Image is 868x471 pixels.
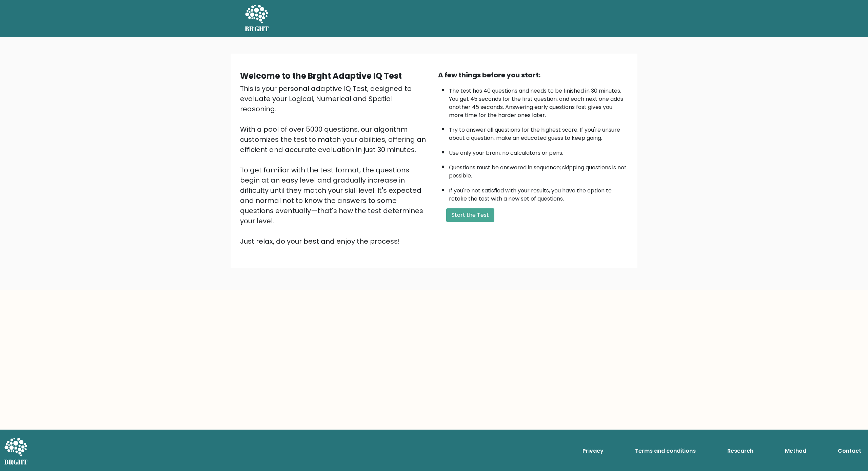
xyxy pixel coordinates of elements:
b: Welcome to the Brght Adaptive IQ Test [240,70,402,81]
a: Contact [835,444,864,458]
li: The test has 40 questions and needs to be finished in 30 minutes. You get 45 seconds for the firs... [449,83,628,119]
div: This is your personal adaptive IQ Test, designed to evaluate your Logical, Numerical and Spatial ... [240,83,430,246]
li: If you're not satisfied with your results, you have the option to retake the test with a new set ... [449,183,628,203]
a: Privacy [580,444,606,458]
li: Use only your brain, no calculators or pens. [449,146,628,157]
li: Questions must be answered in sequence; skipping questions is not possible. [449,160,628,180]
li: Try to answer all questions for the highest score. If you're unsure about a question, make an edu... [449,123,628,142]
a: Method [782,444,809,458]
a: BRGHT [245,3,269,35]
a: Terms and conditions [632,444,698,458]
button: Start the Test [446,208,494,222]
a: Research [725,444,756,458]
div: A few things before you start: [438,70,628,80]
h5: BRGHT [245,25,269,33]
